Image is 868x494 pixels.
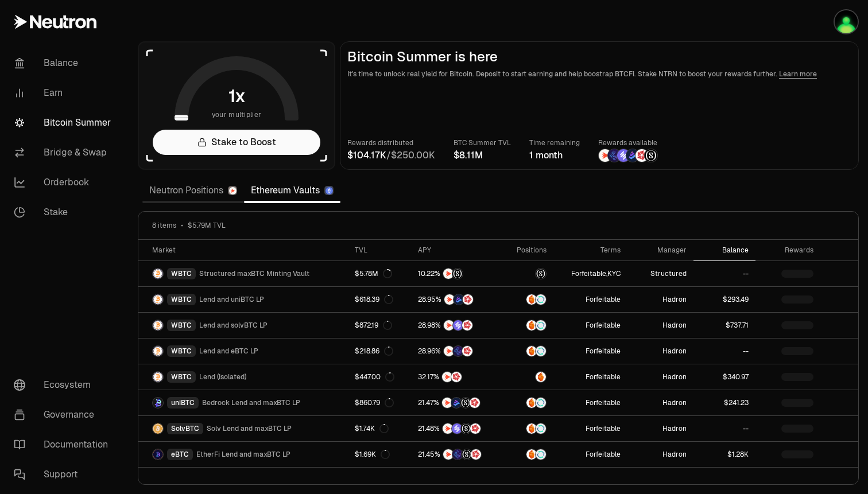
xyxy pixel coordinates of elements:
img: Mars Fragments [451,372,462,382]
div: Rewards [762,246,813,255]
div: Terms [560,246,621,255]
button: NTRNSolv PointsMars Fragments [418,320,495,331]
a: -- [693,416,755,441]
img: uniBTC Logo [153,398,163,408]
a: WBTC LogoWBTCLend and eBTC LP [138,339,348,364]
img: NTRN [599,149,611,162]
img: Supervault [536,320,546,330]
div: $218.86 [355,347,393,356]
button: NTRNMars Fragments [418,371,495,383]
a: WBTC LogoWBTCLend and uniBTC LP [138,287,348,312]
a: Forfeitable [553,339,628,364]
span: Lend (Isolated) [199,372,246,382]
a: Hadron [627,287,693,312]
h2: Bitcoin Summer is here [347,49,851,65]
a: NTRNBedrock DiamondsMars Fragments [411,287,502,312]
a: AmberSupervault [502,339,553,364]
img: toxf1 [835,10,858,33]
a: Documentation [5,430,124,460]
a: Hadron [627,416,693,441]
p: Rewards available [598,137,658,149]
img: Structured Points [645,149,657,162]
div: $447.00 [355,372,394,382]
img: Mars Fragments [463,294,473,305]
a: uniBTC LogouniBTCBedrock Lend and maxBTC LP [138,390,348,415]
img: Structured Points [462,449,472,460]
img: Mars Fragments [470,398,480,408]
div: $1.74K [355,424,389,433]
img: EtherFi Points [453,346,463,356]
img: NTRN [444,346,454,356]
a: AmberSupervault [502,390,553,415]
a: Stake [5,197,124,227]
button: AmberSupervault [509,345,546,357]
img: NTRN [442,398,452,408]
img: NTRN [444,294,455,305]
a: $447.00 [348,364,411,390]
button: Forfeitable [586,372,621,382]
div: TVL [355,246,404,255]
a: -- [693,261,755,286]
button: AmberSupervault [509,449,546,460]
img: Supervault [536,449,546,460]
div: WBTC [167,345,196,357]
div: Balance [700,246,749,255]
img: Bedrock Diamonds [451,398,462,408]
img: NTRN [444,320,454,330]
img: maxBTC [536,269,546,279]
img: WBTC Logo [153,294,163,305]
div: eBTC [167,449,193,460]
div: Positions [509,246,546,255]
span: Lend and uniBTC LP [199,295,264,304]
p: BTC Summer TVL [454,137,511,149]
a: Hadron [627,313,693,338]
a: NTRNEtherFi PointsMars Fragments [411,339,502,364]
img: Solv Points [617,149,630,162]
img: WBTC Logo [153,320,163,330]
a: Bridge & Swap [5,138,124,168]
a: Stake to Boost [153,130,320,155]
a: NTRNSolv PointsStructured PointsMars Fragments [411,416,502,441]
div: WBTC [167,320,196,331]
a: Structured [627,261,693,286]
div: $5.78M [355,269,392,278]
a: Ethereum Vaults [244,179,340,202]
button: AmberSupervault [509,397,546,409]
img: Amber [526,294,537,305]
button: Forfeitable [586,347,621,356]
span: Lend and eBTC LP [199,347,258,356]
a: $860.79 [348,390,411,415]
div: WBTC [167,371,196,383]
button: Forfeitable [586,450,621,459]
img: eBTC Logo [153,449,163,460]
img: Mars Fragments [635,149,648,162]
a: Forfeitable [553,364,628,390]
span: EtherFi Lend and maxBTC LP [196,450,290,459]
p: Rewards distributed [347,137,435,149]
a: $618.39 [348,287,411,312]
img: Mars Fragments [462,346,472,356]
div: $860.79 [355,398,394,407]
div: / [347,149,435,162]
img: Solv Points [453,320,463,330]
a: $1.69K [348,442,411,467]
a: NTRNSolv PointsMars Fragments [411,313,502,338]
a: Ecosystem [5,370,124,400]
a: $872.19 [348,313,411,338]
span: Structured maxBTC Minting Vault [199,269,309,278]
button: Forfeitable [571,269,606,278]
div: WBTC [167,294,196,305]
img: Amber [526,449,537,460]
span: $5.79M TVL [188,221,226,230]
button: Amber [509,371,546,383]
span: 8 items [152,221,176,230]
a: $5.78M [348,261,411,286]
div: $618.39 [355,295,393,304]
a: Forfeitable [553,416,628,441]
a: NTRNMars Fragments [411,364,502,390]
a: WBTC LogoWBTCStructured maxBTC Minting Vault [138,261,348,286]
a: Balance [5,48,124,78]
a: Support [5,460,124,489]
div: SolvBTC [167,423,203,434]
p: Time remaining [529,137,580,149]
